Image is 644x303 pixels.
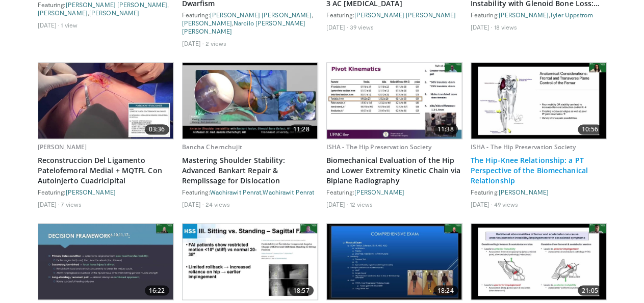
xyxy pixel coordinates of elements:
[182,39,204,47] li: [DATE]
[578,285,602,295] span: 21:05
[326,23,348,31] li: [DATE]
[145,285,169,295] span: 16:22
[327,63,462,139] img: 6da35c9a-c555-4f75-a3af-495e0ca8239f.620x360_q85_upscale.jpg
[550,11,593,18] a: Tyler Uppstrom
[354,11,456,18] a: [PERSON_NAME] [PERSON_NAME]
[433,285,458,295] span: 18:24
[327,224,462,299] a: 18:24
[349,200,373,208] li: 12 views
[38,188,174,196] div: Featuring:
[183,63,318,139] a: 11:28
[183,224,318,299] img: 0bdaa4eb-40dd-479d-bd02-e24569e50eb5.620x360_q85_upscale.jpg
[66,188,116,196] a: [PERSON_NAME]
[289,124,314,134] span: 11:28
[471,63,606,139] img: 292c1307-4274-4cce-a4ae-b6cd8cf7e8aa.620x360_q85_upscale.jpg
[38,224,173,299] a: 16:22
[182,143,242,151] a: Bancha Chernchujit
[205,200,230,208] li: 24 views
[471,200,493,208] li: [DATE]
[471,188,607,196] div: Featuring:
[499,11,549,18] a: [PERSON_NAME]
[38,155,174,186] a: Reconstruccion Del Ligamento Patelofemoral Medial + MQTFL Con Autoinjerto Cuadricipital
[38,224,173,299] img: f98fa5b6-d79e-4118-8ddc-4ffabcff162a.620x360_q85_upscale.jpg
[326,11,462,19] div: Featuring:
[182,200,204,208] li: [DATE]
[471,224,606,299] a: 21:05
[471,23,493,31] li: [DATE]
[326,188,462,196] div: Featuring:
[326,143,431,151] a: ISHA - The Hip Preservation Society
[38,63,173,139] img: 48f6f21f-43ea-44b1-a4e1-5668875d038e.620x360_q85_upscale.jpg
[494,23,517,31] li: 18 views
[38,143,87,151] a: [PERSON_NAME]
[183,63,318,139] img: 12bfd8a1-61c9-4857-9f26-c8a25e8997c8.620x360_q85_upscale.jpg
[326,200,348,208] li: [DATE]
[205,39,226,47] li: 2 views
[327,224,462,299] img: 8cf580ce-0e69-40cf-bdad-06f149b21afc.620x360_q85_upscale.jpg
[327,63,462,139] a: 11:38
[578,124,602,134] span: 10:56
[182,19,232,26] a: [PERSON_NAME]
[182,155,318,186] a: Mastering Shoulder Stability: Advanced Bankart Repair & Remplissage for Dislocation
[354,188,404,196] a: [PERSON_NAME]
[38,63,173,139] a: 03:36
[38,200,60,208] li: [DATE]
[66,1,168,8] a: [PERSON_NAME] [PERSON_NAME]
[61,200,82,208] li: 7 views
[471,63,606,139] a: 10:56
[145,124,169,134] span: 03:36
[471,224,606,299] img: 32a4bfa3-d390-487e-829c-9985ff2db92b.620x360_q85_upscale.jpg
[494,200,518,208] li: 49 views
[182,19,306,35] a: Narcilo [PERSON_NAME] [PERSON_NAME]
[38,1,174,17] div: Featuring: , ,
[471,155,607,186] a: The Hip-Knee Relationship: a PT Perspective of the Biomechanical Relationship
[349,23,374,31] li: 39 views
[499,188,549,196] a: [PERSON_NAME]
[471,143,576,151] a: ISHA - The Hip Preservation Society
[326,155,462,186] a: Biomechanical Evaluation of the Hip and Lower Extremity Kinetic Chain via Biplane Radiography
[38,9,88,16] a: [PERSON_NAME]
[210,188,262,196] a: Wachirawit Penrat
[471,11,607,19] div: Featuring: ,
[263,188,314,196] a: Wachirawit Penrat
[38,21,60,29] li: [DATE]
[210,11,312,18] a: [PERSON_NAME] [PERSON_NAME]
[89,9,139,16] a: [PERSON_NAME]
[61,21,78,29] li: 1 view
[182,188,318,196] div: Featuring: ,
[433,124,458,134] span: 11:38
[183,224,318,299] a: 18:57
[182,11,318,35] div: Featuring: , ,
[289,285,314,295] span: 18:57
